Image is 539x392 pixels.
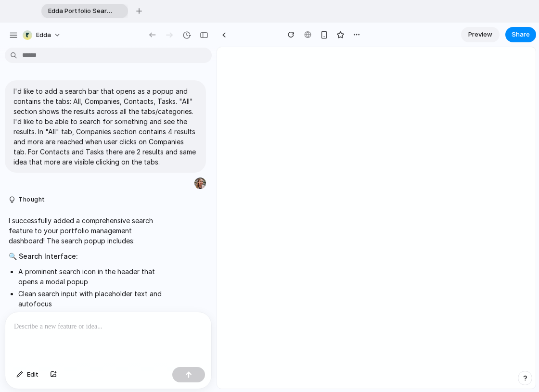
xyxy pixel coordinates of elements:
[461,27,500,42] a: Preview
[512,30,530,39] span: Share
[41,4,128,18] div: Edda Portfolio Search Popup
[13,86,197,167] p: I'd like to add a search bar that opens as a popup and contains the tabs: All, Companies, Contact...
[12,367,43,382] button: Edit
[9,215,169,246] p: I successfully added a comprehensive search feature to your portfolio management dashboard! The s...
[18,289,169,309] li: Clean search input with placeholder text and autofocus
[27,370,38,379] span: Edit
[18,311,169,321] li: Four tabs: All, Companies, Contacts, and Tasks
[9,252,78,260] strong: 🔍 Search Interface:
[36,30,51,40] span: Edda
[505,27,536,42] button: Share
[44,6,113,16] span: Edda Portfolio Search Popup
[468,30,492,39] span: Preview
[19,27,66,43] button: Edda
[18,266,169,287] li: A prominent search icon in the header that opens a modal popup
